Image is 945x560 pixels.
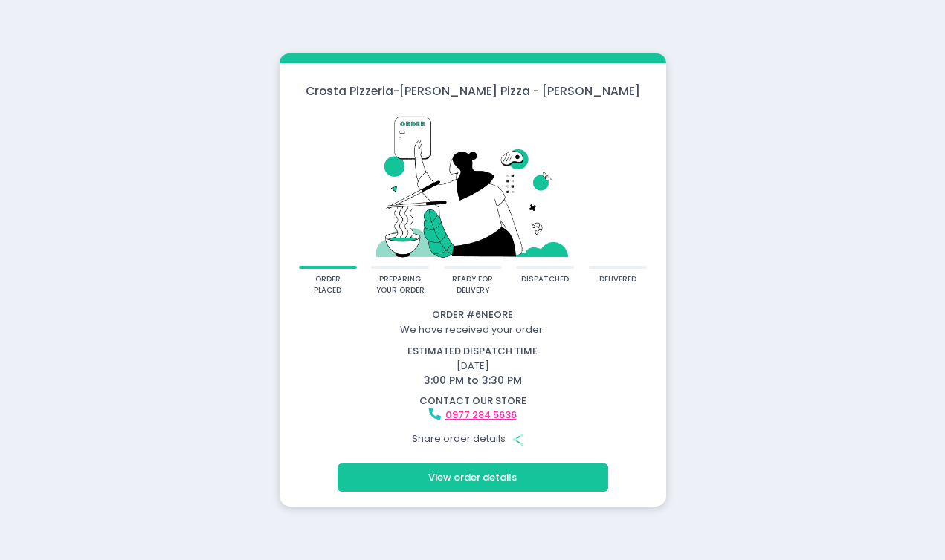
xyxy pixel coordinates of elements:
div: dispatched [521,274,569,285]
div: Share order details [282,425,664,453]
div: [DATE] [272,344,673,388]
div: contact our store [282,394,664,408]
button: View order details [338,463,608,492]
div: ready for delivery [448,274,497,296]
div: preparing your order [376,274,425,296]
img: talkie [299,109,647,266]
div: estimated dispatch time [282,344,664,359]
a: 0977 284 5636 [445,408,517,422]
div: delivered [599,274,636,285]
div: order placed [303,274,352,296]
span: 3:00 PM to 3:30 PM [424,373,522,388]
div: Order # 6NEORE [282,307,664,322]
div: We have received your order. [282,322,664,337]
div: Crosta Pizzeria - [PERSON_NAME] Pizza - [PERSON_NAME] [280,82,666,100]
